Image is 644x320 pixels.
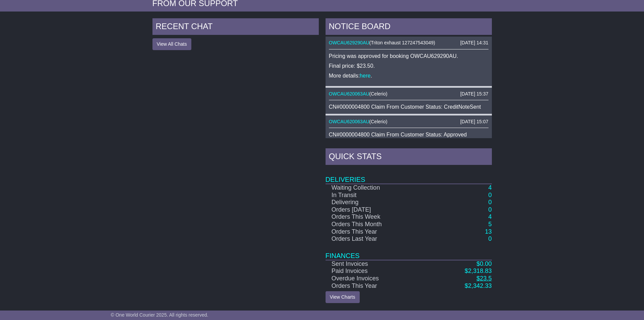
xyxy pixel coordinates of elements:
[371,40,434,45] span: Triton exhaust 127247543049
[488,199,492,206] a: 0
[480,260,492,267] span: 0.00
[488,206,492,213] a: 0
[326,275,430,282] td: Overdue Invoices
[488,192,492,198] a: 0
[326,213,430,221] td: Orders This Week
[326,291,360,303] a: View Charts
[326,199,430,206] td: Delivering
[329,53,488,59] p: Pricing was approved for booking OWCAU629290AU.
[326,235,430,243] td: Orders Last Year
[329,40,369,45] a: OWCAU629290AU
[326,228,430,236] td: Orders This Year
[329,63,488,69] p: Final price: $23.50.
[460,40,488,46] div: [DATE] 14:31
[488,221,492,228] a: 5
[326,148,492,167] div: Quick Stats
[488,184,492,191] a: 4
[360,73,371,79] a: here
[152,18,319,37] div: RECENT CHAT
[329,119,369,124] a: OWCAU620063AU
[111,312,209,318] span: © One World Courier 2025. All rights reserved.
[468,268,492,274] span: 2,318.83
[464,268,492,274] a: $2,318.83
[485,228,492,235] a: 13
[329,91,369,97] a: OWCAU620063AU
[326,184,430,192] td: Waiting Collection
[329,119,488,125] div: ( )
[488,213,492,220] a: 4
[460,119,488,125] div: [DATE] 15:07
[329,131,488,138] div: CN#0000004800 Claim From Customer Status: Approved
[468,282,492,289] span: 2,342.33
[329,72,488,79] p: More details: .
[480,275,492,282] span: 23.5
[476,260,492,267] a: $0.00
[326,221,430,228] td: Orders This Month
[476,275,492,282] a: $23.5
[326,268,430,275] td: Paid Invoices
[326,167,492,184] td: Deliveries
[326,192,430,199] td: In Transit
[326,243,492,260] td: Finances
[371,91,386,97] span: Celerio
[326,260,430,268] td: Sent Invoices
[460,91,488,97] div: [DATE] 15:37
[329,91,488,97] div: ( )
[152,38,191,50] button: View All Chats
[326,282,430,290] td: Orders This Year
[371,119,386,124] span: Celerio
[329,40,488,46] div: ( )
[326,18,492,37] div: NOTICE BOARD
[488,235,492,242] a: 0
[326,206,430,214] td: Orders [DATE]
[329,104,488,110] div: CN#0000004800 Claim From Customer Status: CreditNoteSent
[464,282,492,289] a: $2,342.33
